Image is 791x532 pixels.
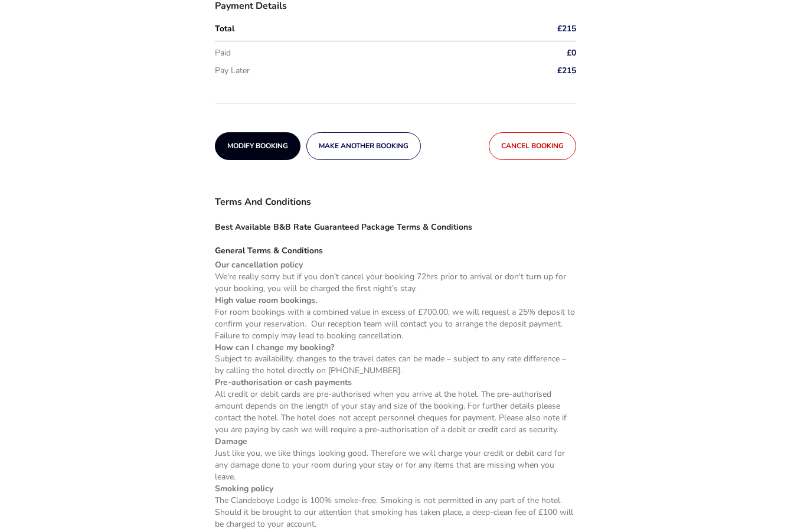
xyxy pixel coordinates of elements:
p: The Clandeboye Lodge is 100% smoke-free. Smoking is not permitted in any part of the hotel. Shoul... [215,495,576,530]
span: Make another booking [319,142,408,150]
p: Total [215,25,504,33]
span: £0 [567,49,576,57]
span: £215 [557,25,576,33]
strong: Pre-authorisation or cash payments [215,377,352,388]
p: All credit or debit cards are pre-authorised when you arrive at the hotel. The pre-authorised amo... [215,389,576,436]
p: Pay Later [215,67,504,75]
strong: Our cancellation policy [215,259,303,270]
strong: How can I change my booking? [215,342,334,353]
p: Subject to availability, changes to the travel dates can be made – subject to any rate difference... [215,353,576,377]
span: Modify Booking [227,142,288,150]
button: Make another booking [306,132,421,160]
span: £215 [557,67,576,75]
button: Cancel booking [489,132,576,160]
p: Paid [215,49,504,57]
span: Cancel booking [501,142,564,150]
p: Just like you, we like things looking good. Therefore we will charge your credit or debit card fo... [215,448,576,483]
h3: Payment Details [215,1,576,20]
p: For room bookings with a combined value in excess of £700.00, we will request a 25% deposit to co... [215,306,576,342]
strong: Damage [215,436,247,447]
p: We're really sorry but if you don’t cancel your booking 72hrs prior to arrival or don't turn up f... [215,271,576,295]
strong: Smoking policy [215,483,273,494]
h4: General Terms & Conditions [215,236,576,259]
button: Modify Booking [215,132,300,160]
h4: Best Available B&B Rate Guaranteed Package Terms & Conditions [215,212,576,236]
h3: Terms and Conditions [215,195,576,212]
strong: High value room bookings. [215,295,317,306]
